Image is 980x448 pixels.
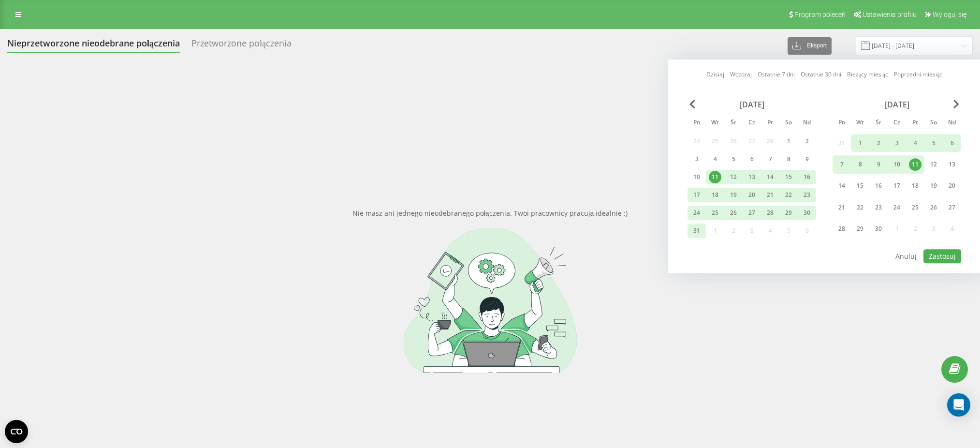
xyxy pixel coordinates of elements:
div: pon 24 mar 2025 [687,206,706,220]
a: Ostatnie 7 dni [758,70,795,79]
div: 8 [782,153,795,165]
abbr: czwartek [745,116,759,131]
div: śr 16 kwi 2025 [869,177,888,195]
div: 1 [854,137,866,149]
div: wt 4 mar 2025 [706,152,724,166]
abbr: środa [871,116,886,131]
div: czw 24 kwi 2025 [888,198,906,216]
div: Nieprzetworzone nieodebrane połączenia [7,38,180,53]
abbr: piątek [763,116,777,131]
a: Wczoraj [730,70,752,79]
abbr: czwartek [890,116,904,131]
div: ndz 27 kwi 2025 [943,198,961,216]
div: 14 [835,180,848,193]
div: sob 19 kwi 2025 [924,177,943,195]
div: 16 [872,180,885,193]
abbr: sobota [781,116,796,131]
abbr: środa [726,116,741,131]
span: Previous Month [689,100,695,108]
div: sob 12 kwi 2025 [924,156,943,174]
div: 10 [690,171,703,183]
a: Bieżący miesiąc [847,70,888,79]
div: ndz 30 mar 2025 [798,206,816,220]
div: ndz 13 kwi 2025 [943,156,961,174]
button: Eksport [788,37,832,55]
div: wt 1 kwi 2025 [851,134,869,152]
div: sob 15 mar 2025 [779,170,798,184]
div: 18 [709,189,721,201]
div: 19 [727,189,740,201]
div: 9 [872,158,885,171]
div: 10 [891,158,903,171]
div: 22 [782,189,795,201]
div: 13 [946,158,958,171]
abbr: wtorek [853,116,867,131]
abbr: niedziela [945,116,959,131]
span: Program poleceń [794,11,846,18]
div: 24 [891,201,903,214]
button: Anuluj [890,249,922,263]
button: Zastosuj [923,249,961,263]
span: Ustawienia profilu [863,11,917,18]
div: 25 [909,201,921,214]
div: 20 [746,189,758,201]
div: pon 17 mar 2025 [687,188,706,202]
div: sob 29 mar 2025 [779,206,798,220]
div: 2 [872,137,885,149]
div: śr 9 kwi 2025 [869,156,888,174]
a: Poprzedni miesiąc [894,70,942,79]
div: 14 [764,171,776,183]
div: pt 14 mar 2025 [761,170,779,184]
div: pt 25 kwi 2025 [906,198,924,216]
div: czw 20 mar 2025 [743,188,761,202]
div: czw 13 mar 2025 [743,170,761,184]
div: wt 8 kwi 2025 [851,156,869,174]
div: 5 [927,137,940,149]
div: pon 31 mar 2025 [687,224,706,238]
div: 6 [946,137,958,149]
div: 4 [909,137,921,149]
div: 26 [727,207,740,219]
div: [DATE] [687,100,816,109]
div: czw 10 kwi 2025 [888,156,906,174]
div: 27 [746,207,758,219]
div: 23 [801,189,813,201]
div: 16 [801,171,813,183]
div: sob 22 mar 2025 [779,188,798,202]
div: 9 [801,153,813,165]
div: 30 [872,223,885,235]
div: 29 [782,207,795,219]
div: 29 [854,223,866,235]
div: pon 21 kwi 2025 [833,198,851,216]
div: 7 [835,158,848,171]
abbr: piątek [908,116,922,131]
div: śr 23 kwi 2025 [869,198,888,216]
div: 26 [927,201,940,214]
div: wt 22 kwi 2025 [851,198,869,216]
abbr: poniedziałek [834,116,849,131]
div: 17 [690,189,703,201]
div: [DATE] [833,100,961,109]
a: Ostatnie 30 dni [801,70,841,79]
div: 20 [946,180,958,193]
div: 21 [764,189,776,201]
span: Wyloguj się [933,11,967,18]
div: wt 15 kwi 2025 [851,177,869,195]
div: pt 28 mar 2025 [761,206,779,220]
div: 28 [764,207,776,219]
abbr: poniedziałek [689,116,704,131]
abbr: wtorek [708,116,722,131]
div: 21 [835,201,848,214]
div: wt 11 mar 2025 [706,170,724,184]
div: pon 7 kwi 2025 [833,156,851,174]
div: czw 27 mar 2025 [743,206,761,220]
div: sob 1 mar 2025 [779,134,798,149]
div: Open Intercom Messenger [947,393,970,417]
div: śr 5 mar 2025 [724,152,743,166]
div: czw 17 kwi 2025 [888,177,906,195]
div: pon 10 mar 2025 [687,170,706,184]
div: ndz 2 mar 2025 [798,134,816,149]
div: 3 [690,153,703,165]
div: 30 [801,207,813,219]
div: Przetworzone połączenia [191,38,292,53]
